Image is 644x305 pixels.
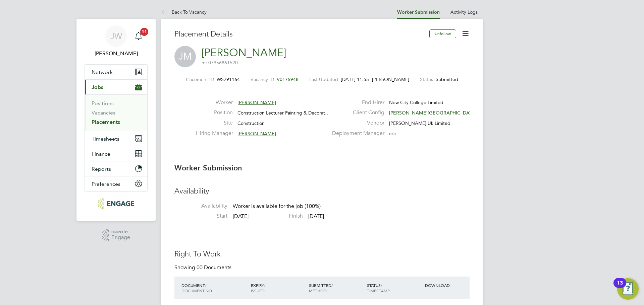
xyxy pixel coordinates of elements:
[423,279,470,291] div: DOWNLOAD
[250,213,303,220] label: Finish
[85,131,147,146] button: Timesheets
[174,249,470,259] h3: Right To Work
[174,46,196,67] span: JM
[85,50,148,58] span: Jordan Williams
[237,120,265,126] span: Construction
[161,9,207,15] a: Back To Vacancy
[174,264,233,271] div: Showing
[309,288,327,293] span: METHOD
[92,109,115,116] a: Vacancies
[389,99,443,105] span: New City College Limited
[429,29,456,38] button: Unfollow
[180,279,249,297] div: DOCUMENT
[389,131,396,137] span: n/a
[174,213,227,220] label: Start
[85,65,147,79] button: Network
[450,9,478,15] a: Activity Logs
[233,203,321,210] span: Worker is available for the job (100%)
[85,94,147,131] div: Jobs
[174,163,242,172] b: Worker Submission
[372,76,409,82] span: [PERSON_NAME]
[237,131,276,137] span: [PERSON_NAME]
[308,213,324,220] span: [DATE]
[328,109,384,116] label: Client Config
[328,120,384,127] label: Vendor
[92,151,110,157] span: Finance
[389,120,450,126] span: [PERSON_NAME] Uk Limited
[111,235,130,240] span: Engage
[85,146,147,161] button: Finance
[85,176,147,191] button: Preferences
[196,109,233,116] label: Position
[367,288,390,293] span: TIMESTAMP
[85,161,147,176] button: Reports
[111,229,130,235] span: Powered by
[617,283,623,292] div: 13
[196,120,233,127] label: Site
[264,283,265,288] span: /
[309,76,338,82] label: Last Updated
[174,203,227,210] label: Availability
[381,283,382,288] span: /
[397,9,440,15] a: Worker Submission
[331,283,333,288] span: /
[174,186,470,196] h3: Availability
[85,198,148,209] a: Go to home page
[110,32,122,41] span: JW
[202,46,286,59] a: [PERSON_NAME]
[420,76,433,82] label: Status
[233,213,249,220] span: [DATE]
[92,69,113,75] span: Network
[102,229,130,242] a: Powered byEngage
[92,100,114,106] a: Positions
[85,25,148,58] a: JW[PERSON_NAME]
[85,80,147,94] button: Jobs
[251,288,265,293] span: ISSUED
[217,76,240,82] span: WS291164
[98,198,134,209] img: morganhunt-logo-retina.png
[251,76,274,82] label: Vacancy ID
[92,181,120,187] span: Preferences
[328,99,384,106] label: End Hirer
[202,60,238,66] span: m: 07956861520
[196,99,233,106] label: Worker
[237,110,330,116] span: Construction Lecturer Painting & Decorat…
[436,76,458,82] span: Submitted
[181,288,213,293] span: DOCUMENT NO.
[249,279,307,297] div: EXPIRY
[186,76,214,82] label: Placement ID
[92,166,111,172] span: Reports
[92,119,120,125] a: Placements
[196,130,233,137] label: Hiring Manager
[174,29,424,39] h3: Placement Details
[205,283,206,288] span: /
[341,76,372,82] span: [DATE] 11:55 -
[76,19,156,221] nav: Main navigation
[365,279,423,297] div: STATUS
[92,136,119,142] span: Timesheets
[328,130,384,137] label: Deployment Manager
[277,76,299,82] span: V0175948
[197,264,231,271] span: 00 Documents
[237,99,276,105] span: [PERSON_NAME]
[307,279,365,297] div: SUBMITTED
[389,110,476,116] span: [PERSON_NAME][GEOGRAPHIC_DATA]
[132,25,145,47] a: 11
[140,28,148,36] span: 11
[92,84,103,90] span: Jobs
[617,278,639,300] button: Open Resource Center, 13 new notifications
